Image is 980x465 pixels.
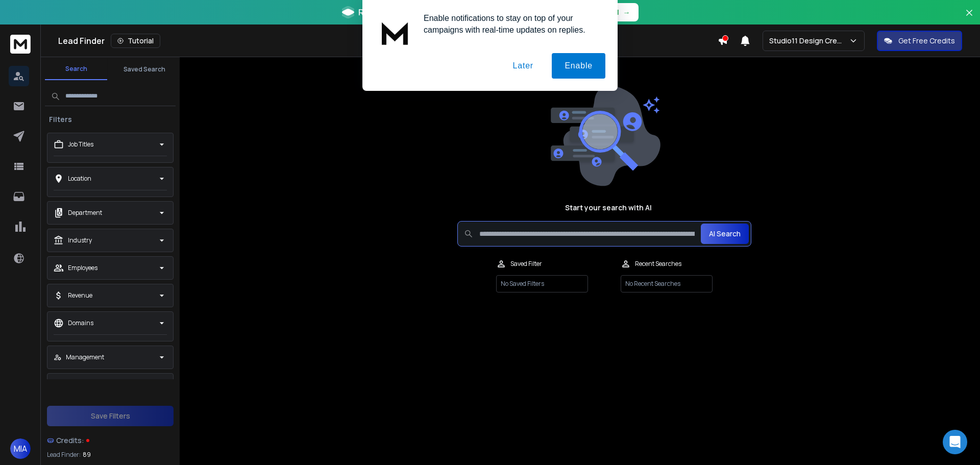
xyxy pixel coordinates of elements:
[635,260,681,268] p: Recent Searches
[375,12,415,53] img: notification icon
[10,438,31,459] button: MIA
[68,209,102,217] p: Department
[552,53,605,79] button: Enable
[47,451,81,459] p: Lead Finder:
[548,86,660,186] img: image
[66,353,104,361] p: Management
[68,175,91,183] p: Location
[701,224,749,244] button: AI Search
[68,236,92,244] p: Industry
[47,430,174,451] a: Credits:
[621,275,713,292] p: No Recent Searches
[68,140,93,149] p: Job Titles
[56,435,84,446] span: Credits:
[565,203,652,213] h1: Start your search with AI
[83,451,91,459] span: 89
[510,260,542,268] p: Saved Filter
[415,12,605,36] div: Enable notifications to stay on top of your campaigns with real-time updates on replies.
[45,114,76,125] h3: Filters
[500,53,546,79] button: Later
[68,291,92,300] p: Revenue
[68,319,93,327] p: Domains
[943,430,967,454] div: Open Intercom Messenger
[68,264,97,272] p: Employees
[496,275,588,292] p: No Saved Filters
